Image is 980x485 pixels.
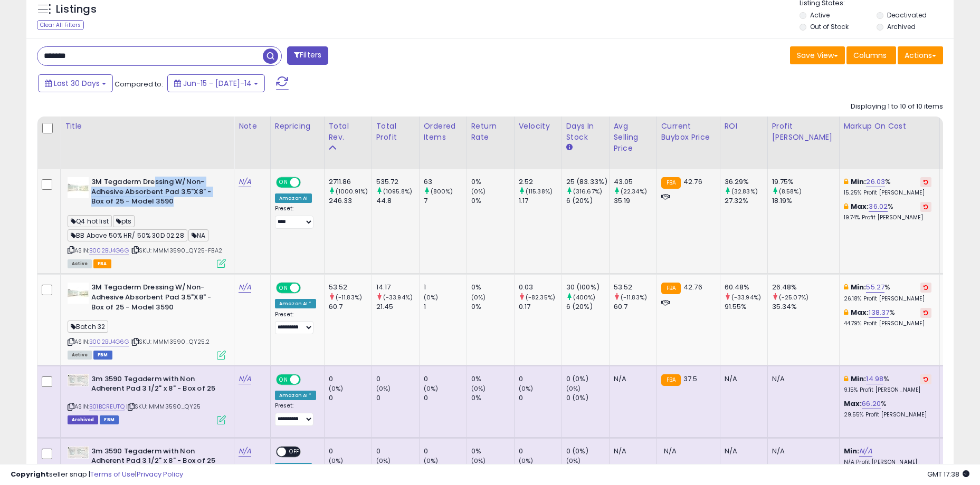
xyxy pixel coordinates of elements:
div: Clear All Filters [37,20,84,30]
span: Listings that have been deleted from Seller Central [68,415,98,424]
p: 15.25% Profit [PERSON_NAME] [844,189,931,197]
span: Jun-15 - [DATE]-14 [183,78,252,89]
span: OFF [299,284,316,293]
span: | SKU: MMM3590_QY25.2 [130,337,210,346]
div: 6 (20%) [566,302,609,312]
div: 21.45 [376,302,419,312]
div: 0% [471,177,514,187]
div: N/A [614,374,649,384]
b: 3M Tegaderm Dressing W/Non-Adhesive Absorbent Pad 3.5"X8" - Box of 25 - Model 3590 [91,283,220,315]
div: 0 (0%) [566,374,609,384]
img: 412RBgBmkIL._SL40_.jpg [68,283,89,304]
span: Batch 32 [68,321,108,333]
div: % [844,202,931,221]
div: ROI [725,121,763,132]
div: 43.05 [614,177,656,187]
b: 3m 3590 Tegaderm with Non Adherent Pad 3 1/2" x 8" - Box of 25 [91,447,220,469]
div: Days In Stock [566,121,605,143]
div: Note [239,121,266,132]
div: N/A [614,447,649,456]
small: (0%) [424,384,439,393]
div: 0% [471,283,514,292]
span: 2025-08-14 17:38 GMT [927,469,969,479]
div: ASIN: [68,283,226,358]
div: Amazon AI [275,193,312,203]
label: Archived [887,22,916,31]
a: N/A [239,282,251,293]
span: All listings currently available for purchase on Amazon [68,259,92,268]
p: 9.15% Profit [PERSON_NAME] [844,386,931,394]
div: 0 [424,393,467,403]
span: 42.76 [683,282,702,292]
p: 44.79% Profit [PERSON_NAME] [844,320,931,327]
div: 0 [519,374,562,384]
div: Total Rev. [329,121,367,143]
div: 30 (100%) [566,283,609,292]
div: 0 [424,374,467,384]
button: Filters [287,46,328,65]
small: Days In Stock. [566,143,573,152]
span: 37.5 [683,374,698,384]
label: Out of Stock [810,22,849,31]
b: Min: [851,374,867,384]
div: 246.33 [329,196,372,206]
div: Total Profit [376,121,415,143]
p: 19.74% Profit [PERSON_NAME] [844,214,931,221]
span: | SKU: MMM3590_QY25-FBA2 [130,246,222,255]
small: (1095.8%) [383,187,412,196]
div: 36.29% [725,177,767,187]
img: 412RBgBmkIL._SL40_.jpg [68,177,89,198]
label: Active [810,11,830,20]
div: 0 [329,393,372,403]
small: (-33.94%) [383,293,413,302]
small: (0%) [329,384,344,393]
a: B01BCREUTQ [89,402,125,411]
div: ASIN: [68,374,226,423]
span: OFF [299,375,316,384]
button: Columns [846,46,896,64]
a: Privacy Policy [137,469,183,479]
div: 0% [471,302,514,312]
a: Terms of Use [90,469,135,479]
b: Max: [851,201,869,211]
div: Markup on Cost [844,121,935,132]
div: 0 [376,447,419,456]
div: Preset: [275,402,316,426]
small: (0%) [471,384,486,393]
div: ASIN: [68,177,226,267]
label: Deactivated [887,11,927,20]
div: Ordered Items [424,121,462,143]
a: 26.03 [866,177,885,187]
div: 35.19 [614,196,656,206]
img: 51jQ+fGLpRL._SL40_.jpg [68,447,89,459]
small: (22.34%) [621,187,647,196]
b: Max: [851,307,869,317]
button: Actions [898,46,943,64]
span: Columns [853,50,887,61]
small: (0%) [566,384,581,393]
div: 1 [424,283,467,292]
div: Repricing [275,121,320,132]
span: Q4 hot list [68,215,112,227]
div: % [844,283,931,302]
div: 25 (83.33%) [566,177,609,187]
div: N/A [772,447,831,456]
small: (800%) [431,187,453,196]
small: (-11.83%) [336,293,362,302]
span: | SKU: MMM3590_QY25 [126,402,201,411]
div: 1 [424,302,467,312]
span: Compared to: [115,79,163,89]
div: 0 (0%) [566,447,609,456]
div: Displaying 1 to 10 of 10 items [851,102,943,112]
div: 0 [376,374,419,384]
div: 0 [519,393,562,403]
div: 91.55% [725,302,767,312]
div: 0 [424,447,467,456]
div: 14.17 [376,283,419,292]
small: (-33.94%) [731,293,761,302]
div: % [844,308,931,327]
div: 0% [471,196,514,206]
div: 0 [329,447,372,456]
div: N/A [725,374,759,384]
span: ON [277,375,290,384]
